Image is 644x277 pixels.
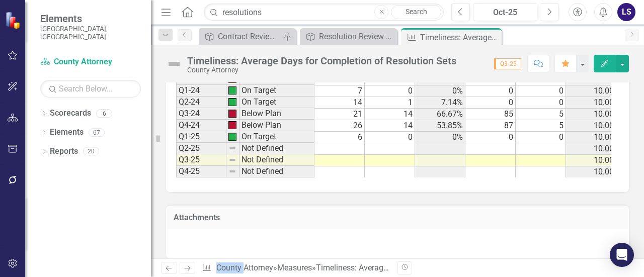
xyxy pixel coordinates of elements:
[201,30,281,43] a: Contract Review and Management
[415,109,465,120] td: 66.67%
[239,154,314,166] td: Not Defined
[40,80,141,98] input: Search Below...
[319,30,394,43] div: Resolution Review and Finalization
[391,5,441,19] a: Search
[365,120,415,132] td: 14
[314,97,365,109] td: 14
[516,97,566,109] td: 0
[516,109,566,120] td: 5
[365,109,415,120] td: 14
[415,97,465,109] td: 7.14%
[228,144,236,152] img: 8DAGhfEEPCf229AAAAAElFTkSuQmCC
[228,86,236,95] img: qoi8+tDX1Cshe4MRLoHWif8bEvsCPCNk57B6+9lXPthTOQ7A3rnoEaU+zTknrDqvQEDZRz6ZrJ6BwAAAAASUVORK5CYII=
[96,109,112,118] div: 6
[566,109,616,120] td: 10.00
[566,97,616,109] td: 10.00
[239,120,314,131] td: Below Plan
[277,263,312,272] a: Measures
[5,12,23,29] img: ClearPoint Strategy
[50,108,91,119] a: Scorecards
[176,120,226,131] td: Q4-24
[365,85,415,97] td: 0
[40,13,141,25] span: Elements
[166,56,182,72] img: Not Defined
[89,128,105,137] div: 67
[176,166,226,177] td: Q4-25
[187,66,456,74] div: County Attorney
[202,262,390,274] div: » »
[228,121,236,129] img: wIrsPgAyvgjFZwaqX7ADigmGAP6+Ifk4GIoDCfUNBwoDALshCoa0vJUZAAAAAElFTkSuQmCC
[239,85,314,97] td: On Target
[314,85,365,97] td: 7
[83,147,99,156] div: 20
[239,143,314,154] td: Not Defined
[314,132,365,143] td: 6
[415,120,465,132] td: 53.85%
[40,25,141,41] small: [GEOGRAPHIC_DATA], [GEOGRAPHIC_DATA]
[50,127,84,138] a: Elements
[465,120,516,132] td: 87
[176,131,226,143] td: Q1-25
[228,167,236,175] img: 8DAGhfEEPCf229AAAAAElFTkSuQmCC
[516,120,566,132] td: 5
[617,3,635,21] button: LS
[314,120,365,132] td: 26
[465,85,516,97] td: 0
[473,3,537,21] button: Oct-25
[316,263,529,272] div: Timeliness: Average Days for Completion of Resolution Sets
[204,4,444,21] input: Search ClearPoint...
[465,109,516,120] td: 85
[228,156,236,164] img: 8DAGhfEEPCf229AAAAAElFTkSuQmCC
[566,166,616,178] td: 10.00
[218,30,281,43] div: Contract Review and Management
[176,97,226,108] td: Q2-24
[176,85,226,97] td: Q1-24
[566,155,616,166] td: 10.00
[176,143,226,154] td: Q2-25
[610,243,634,267] div: Open Intercom Messenger
[40,56,141,68] a: County Attorney
[566,120,616,132] td: 10.00
[228,110,236,118] img: wIrsPgAyvgjFZwaqX7ADigmGAP6+Ifk4GIoDCfUNBwoDALshCoa0vJUZAAAAAElFTkSuQmCC
[228,98,236,106] img: qoi8+tDX1Cshe4MRLoHWif8bEvsCPCNk57B6+9lXPthTOQ7A3rnoEaU+zTknrDqvQEDZRz6ZrJ6BwAAAAASUVORK5CYII=
[365,97,415,109] td: 1
[415,85,465,97] td: 0%
[302,30,394,43] a: Resolution Review and Finalization
[494,58,521,69] span: Q3-25
[465,132,516,143] td: 0
[516,132,566,143] td: 0
[176,154,226,166] td: Q3-25
[228,133,236,141] img: qoi8+tDX1Cshe4MRLoHWif8bEvsCPCNk57B6+9lXPthTOQ7A3rnoEaU+zTknrDqvQEDZRz6ZrJ6BwAAAAASUVORK5CYII=
[50,146,78,157] a: Reports
[420,31,499,44] div: Timeliness: Average Days for Completion of Resolution Sets
[516,85,566,97] td: 0
[187,55,456,66] div: Timeliness: Average Days for Completion of Resolution Sets
[476,7,534,19] div: Oct-25
[566,132,616,143] td: 10.00
[314,109,365,120] td: 21
[174,213,621,222] h3: Attachments
[239,131,314,143] td: On Target
[239,97,314,108] td: On Target
[566,85,616,97] td: 10.00
[566,143,616,155] td: 10.00
[465,97,516,109] td: 0
[239,166,314,177] td: Not Defined
[239,108,314,120] td: Below Plan
[365,132,415,143] td: 0
[216,263,273,272] a: County Attorney
[415,132,465,143] td: 0%
[176,108,226,120] td: Q3-24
